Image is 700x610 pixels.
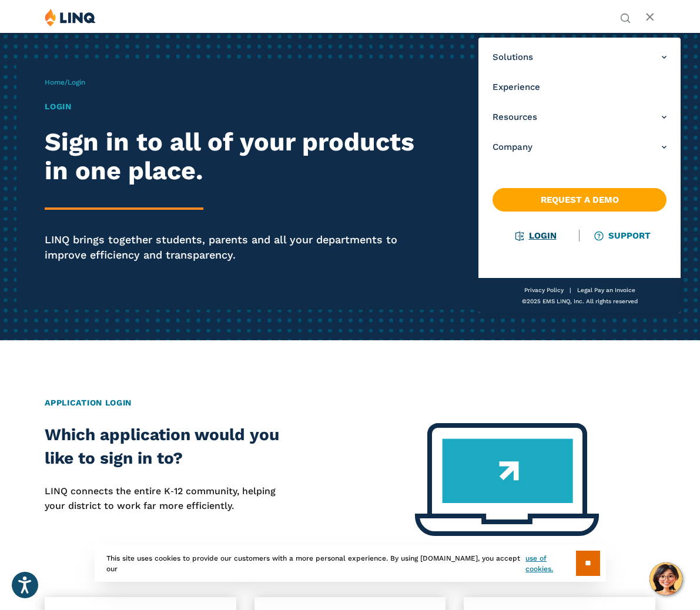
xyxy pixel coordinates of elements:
[515,230,556,241] a: Login
[45,78,65,86] a: Home
[649,562,682,595] button: Hello, have a question? Let’s chat.
[493,141,666,153] a: Company
[594,287,635,293] a: Pay an Invoice
[45,100,429,113] h1: Login
[45,484,289,513] p: LINQ connects the entire K‑12 community, helping your district to work far more efficiently.
[525,553,575,574] a: use of cookies.
[493,141,532,153] span: Company
[595,230,651,241] a: Support
[45,397,655,409] h2: Application Login
[521,298,637,304] span: ©2025 EMS LINQ, Inc. All rights reserved
[493,51,533,63] span: Solutions
[493,81,540,93] span: Experience
[45,8,96,26] img: LINQ | K‑12 Software
[478,38,681,313] nav: Primary Navigation
[493,51,666,63] a: Solutions
[620,8,631,22] nav: Utility Navigation
[45,423,289,470] h2: Which application would you like to sign in to?
[493,188,666,212] a: Request a Demo
[620,12,631,22] button: Open Search Bar
[68,78,85,86] span: Login
[645,11,655,24] button: Open Main Menu
[577,287,592,293] a: Legal
[493,111,666,123] a: Resources
[493,111,537,123] span: Resources
[524,287,563,293] a: Privacy Policy
[45,232,429,262] p: LINQ brings together students, parents and all your departments to improve efficiency and transpa...
[45,128,429,186] h2: Sign in to all of your products in one place.
[95,545,606,582] div: This site uses cookies to provide our customers with a more personal experience. By using [DOMAIN...
[493,81,666,93] a: Experience
[45,78,85,86] span: /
